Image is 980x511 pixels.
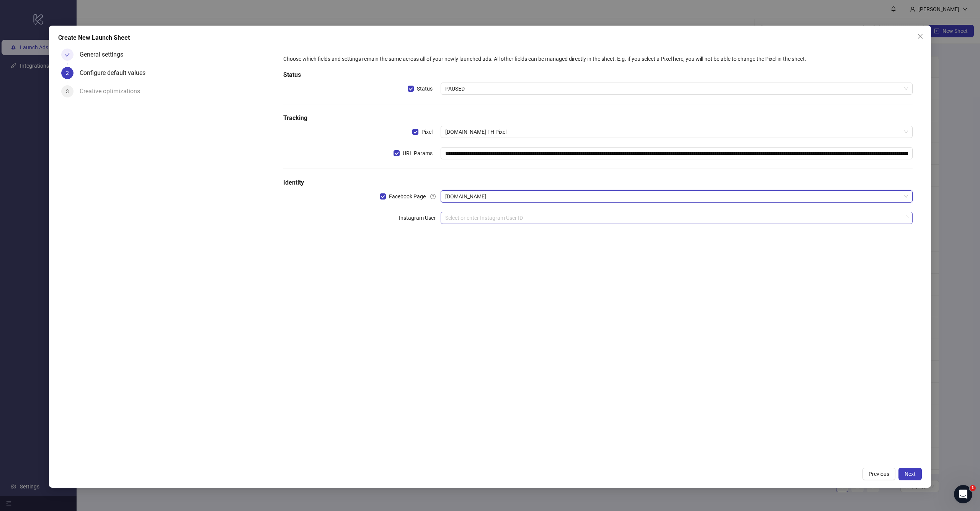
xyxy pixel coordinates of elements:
iframe: Intercom live chat [954,485,972,503]
div: Creative optimizations [80,85,146,97]
span: URL Params [400,149,436,157]
h5: Status [283,70,913,79]
span: 1 [970,485,976,491]
span: Pixel [418,128,436,136]
div: Configure default values [80,67,152,79]
span: Previous [869,471,889,477]
div: General settings [80,49,129,61]
span: Bioma.health FH Pixel [445,126,908,138]
button: Next [898,468,922,480]
span: Bioma.Health [445,191,908,202]
span: Facebook Page [386,192,429,201]
span: 3 [66,88,69,94]
span: question-circle [430,194,436,199]
span: 2 [66,70,69,76]
span: Next [905,471,916,477]
div: Choose which fields and settings remain the same across all of your newly launched ads. All other... [283,55,913,63]
span: check [65,52,70,57]
button: Close [914,30,926,42]
div: Create New Launch Sheet [58,33,922,42]
span: loading [903,215,910,221]
h5: Tracking [283,114,913,123]
button: Previous [862,468,895,480]
span: PAUSED [445,83,908,94]
span: close [917,33,923,39]
h5: Identity [283,178,913,187]
label: Instagram User [399,212,441,224]
span: Status [414,84,436,93]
